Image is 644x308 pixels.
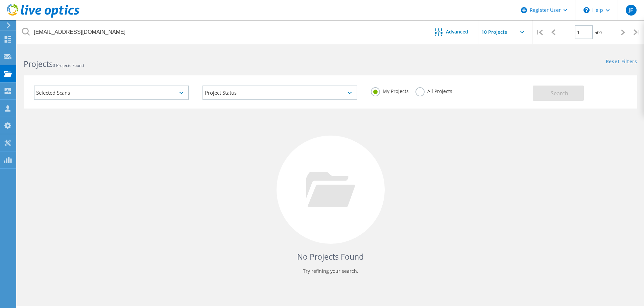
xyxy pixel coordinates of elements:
[53,63,84,68] span: 0 Projects Found
[533,86,584,101] button: Search
[595,30,602,35] span: of 0
[532,20,546,44] div: |
[606,59,637,65] a: Reset Filters
[630,20,644,44] div: |
[30,251,630,262] h4: No Projects Found
[628,7,633,13] span: JF
[583,7,590,13] svg: \n
[371,87,409,94] label: My Projects
[17,20,425,44] input: Search projects by name, owner, ID, company, etc
[7,14,79,19] a: Live Optics Dashboard
[34,86,189,100] div: Selected Scans
[30,266,630,277] p: Try refining your search.
[24,58,53,69] b: Projects
[415,87,452,94] label: All Projects
[446,29,468,34] span: Advanced
[202,86,358,100] div: Project Status
[551,90,568,97] span: Search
